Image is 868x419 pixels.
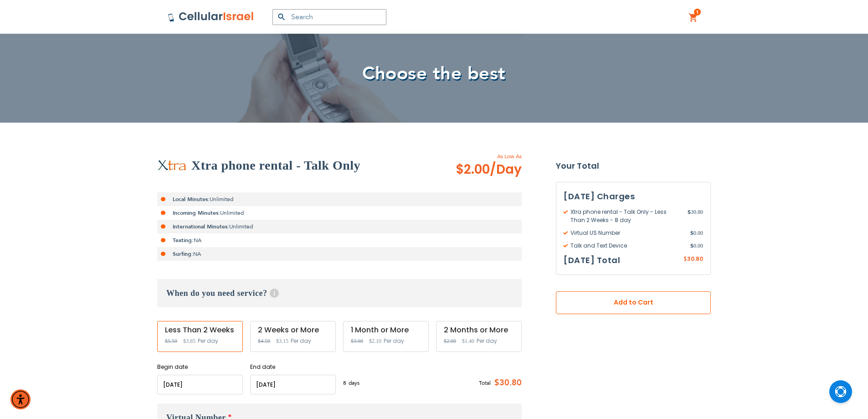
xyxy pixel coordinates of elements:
li: NA [157,247,522,261]
span: Total [479,379,491,387]
div: 2 Months or More [444,326,514,334]
label: Begin date [157,363,243,371]
a: 1 [688,12,699,23]
h3: [DATE] Charges [564,190,703,203]
span: Choose the best [362,61,506,86]
span: $2.00 [456,160,522,179]
strong: Incoming Minutes: [173,209,220,217]
label: End date [250,363,336,371]
div: 2 Weeks or More [258,326,328,334]
span: $ [688,208,691,216]
li: NA [157,233,522,247]
div: 1 Month or More [351,326,421,334]
span: /Day [490,160,522,179]
span: Per day [291,337,311,345]
span: $2.10 [369,338,381,344]
span: Help [270,289,279,298]
span: Per day [198,337,218,345]
span: Talk and Text Device [564,242,690,250]
h3: When do you need service? [157,279,522,307]
span: Per day [477,337,497,345]
span: $30.80 [491,376,522,390]
span: $3.85 [183,338,195,344]
h2: Xtra phone rental - Talk Only [191,156,360,175]
span: $ [690,242,693,250]
span: 30.80 [687,255,703,263]
span: 0.00 [690,229,703,237]
span: $ [690,229,693,237]
span: Per day [384,337,404,345]
span: As Low As [431,152,522,160]
span: $ [683,255,687,264]
span: $3.00 [351,338,363,344]
strong: International Minutes: [173,223,229,230]
span: Virtual US Number [564,229,690,237]
span: 0.00 [690,242,703,250]
div: Accessibility Menu [10,389,31,409]
input: Search [272,9,386,25]
span: $2.00 [444,338,456,344]
div: Less Than 2 Weeks [165,326,235,334]
strong: Texting: [173,237,194,244]
strong: Your Total [556,159,711,173]
input: MM/DD/YYYY [250,375,336,394]
span: Add to Cart [586,298,681,307]
input: MM/DD/YYYY [157,375,243,394]
span: 1 [696,9,699,16]
span: Xtra phone rental - Talk Only - Less Than 2 Weeks - 8 day [564,208,688,224]
img: Cellular Israel Logo [168,11,254,22]
strong: Local Minutes: [173,196,210,203]
button: Add to Cart [556,291,711,314]
li: Unlimited [157,206,522,220]
img: Xtra phone rental - Talk Only [157,160,187,171]
li: Unlimited [157,220,522,233]
span: days [349,379,360,387]
span: 8 [343,379,349,387]
span: $5.50 [165,338,177,344]
strong: Surfing: [173,250,193,258]
span: $1.40 [462,338,474,344]
h3: [DATE] Total [564,253,620,267]
span: $4.50 [258,338,270,344]
li: Unlimited [157,192,522,206]
span: 30.80 [688,208,703,224]
span: $3.15 [276,338,288,344]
